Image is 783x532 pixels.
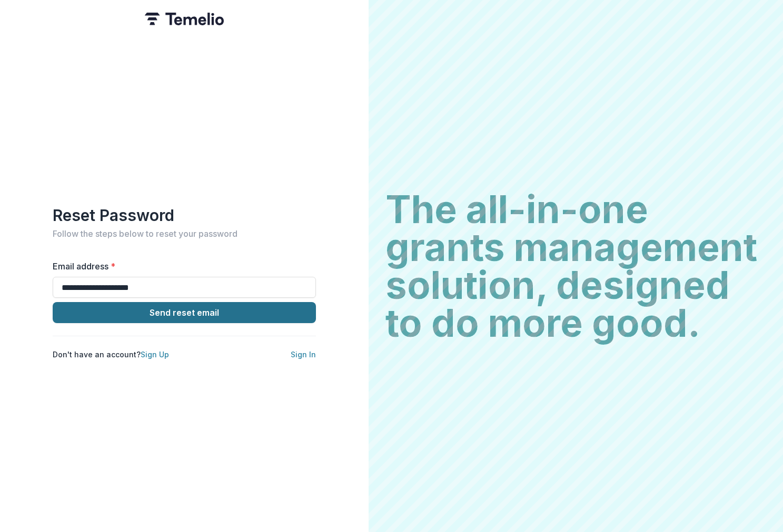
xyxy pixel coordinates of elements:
img: Temelio [145,13,224,25]
label: Email address [53,260,310,273]
p: Don't have an account? [53,349,169,360]
h2: Follow the steps below to reset your password [53,229,316,239]
button: Send reset email [53,302,316,323]
a: Sign Up [141,350,169,359]
h1: Reset Password [53,206,316,225]
a: Sign In [291,350,316,359]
